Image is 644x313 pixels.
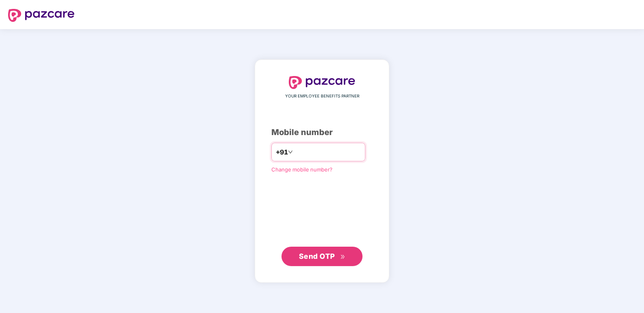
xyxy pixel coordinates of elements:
[289,76,355,89] img: logo
[285,93,359,99] span: YOUR EMPLOYEE BENEFITS PARTNER
[8,9,75,22] img: logo
[340,254,345,260] span: double-right
[299,252,335,260] span: Send OTP
[271,166,333,173] a: Change mobile number?
[271,126,373,139] div: Mobile number
[276,147,288,157] span: +91
[288,150,293,154] span: down
[281,247,363,266] button: Send OTPdouble-right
